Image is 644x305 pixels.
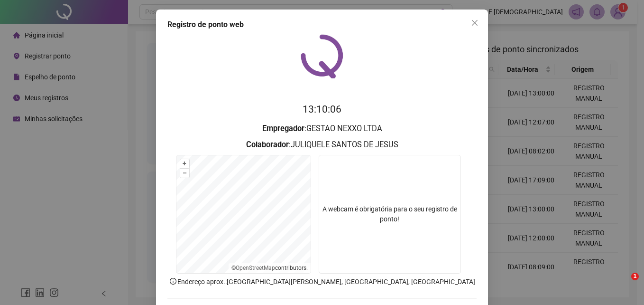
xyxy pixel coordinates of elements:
[319,155,461,274] div: A webcam é obrigatória para o seu registro de ponto!
[231,265,308,271] li: © contributors.
[167,123,477,135] h3: : GESTAO NEXXO LTDA
[169,277,177,286] span: info-circle
[180,169,189,178] button: –
[471,19,478,27] span: close
[301,34,343,78] img: QRPoint
[612,273,635,295] iframe: Intercom live chat
[262,124,304,133] strong: Empregador
[236,265,275,271] a: OpenStreetMap
[167,276,477,287] p: Endereço aprox. : [GEOGRAPHIC_DATA][PERSON_NAME], [GEOGRAPHIC_DATA], [GEOGRAPHIC_DATA]
[303,104,341,115] time: 13:10:06
[246,140,289,149] strong: Colaborador
[180,159,189,168] button: +
[167,139,477,151] h3: : JULIQUELE SANTOS DE JESUS
[167,19,477,30] div: Registro de ponto web
[467,15,482,30] button: Close
[631,273,639,280] span: 1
